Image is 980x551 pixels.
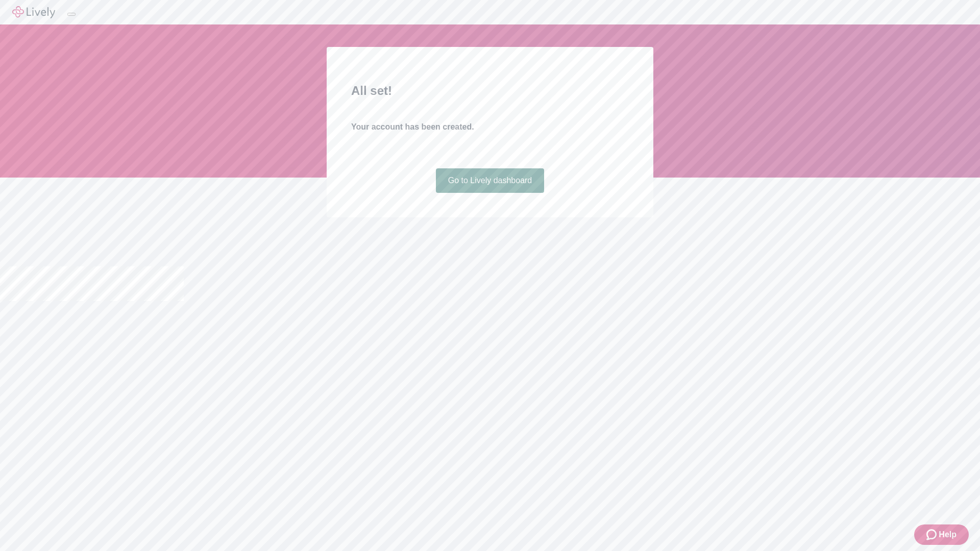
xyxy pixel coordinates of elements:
[939,529,957,541] span: Help
[914,524,969,545] button: Zendesk support iconHelp
[351,121,629,133] h4: Your account has been created.
[12,6,55,18] img: Lively
[436,168,545,193] a: Go to Lively dashboard
[67,13,76,16] button: Log out
[926,529,939,541] svg: Zendesk support icon
[351,82,629,100] h2: All set!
